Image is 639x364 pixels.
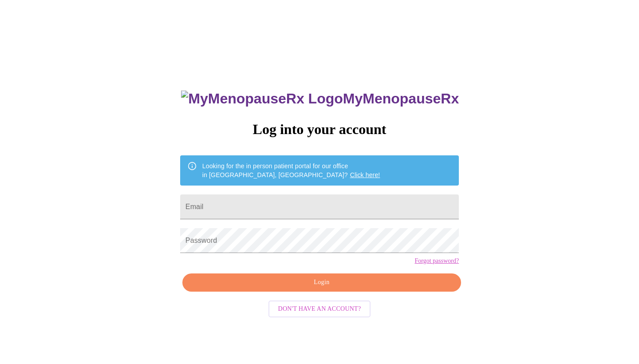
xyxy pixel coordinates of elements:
h3: Log into your account [180,121,459,138]
a: Click here! [350,171,380,178]
span: Don't have an account? [278,304,361,315]
button: Login [182,273,461,292]
span: Login [193,277,451,288]
h3: MyMenopauseRx [181,91,459,107]
div: Looking for the in person patient portal for our office in [GEOGRAPHIC_DATA], [GEOGRAPHIC_DATA]? [202,158,380,183]
a: Forgot password? [414,257,459,265]
button: Don't have an account? [268,301,371,318]
a: Don't have an account? [266,304,373,312]
img: MyMenopauseRx Logo [181,91,343,107]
